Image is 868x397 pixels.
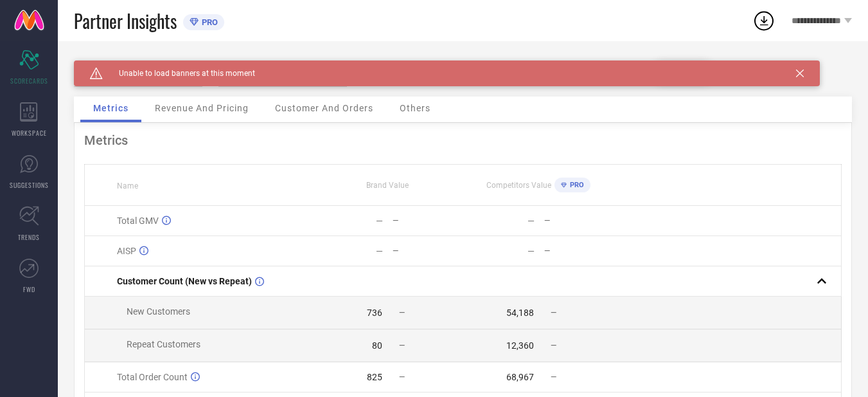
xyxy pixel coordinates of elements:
[506,340,534,351] div: 12,360
[544,216,614,225] div: —
[393,246,462,255] div: —
[506,308,534,318] div: 54,188
[399,308,405,317] span: —
[275,103,373,113] span: Customer And Orders
[376,246,383,256] div: —
[366,181,409,190] span: Brand Value
[117,216,159,226] span: Total GMV
[127,339,200,349] span: Repeat Customers
[117,372,188,382] span: Total Order Count
[372,340,382,351] div: 80
[117,246,136,256] span: AISP
[551,373,556,382] span: —
[127,306,190,317] span: New Customers
[117,181,138,190] span: Name
[400,103,430,113] span: Others
[551,341,556,350] span: —
[544,246,614,255] div: —
[486,181,551,190] span: Competitors Value
[527,246,535,256] div: —
[527,216,535,226] div: —
[155,103,249,113] span: Revenue And Pricing
[23,284,35,294] span: FWD
[376,216,383,226] div: —
[367,308,382,318] div: 736
[399,341,405,350] span: —
[567,181,584,189] span: PRO
[12,128,47,138] span: WORKSPACE
[367,372,382,382] div: 825
[10,76,48,86] span: SCORECARDS
[18,232,40,242] span: TRENDS
[117,276,252,286] span: Customer Count (New vs Repeat)
[393,216,462,225] div: —
[752,9,775,32] div: Open download list
[103,69,255,78] span: Unable to load banners at this moment
[506,372,534,382] div: 68,967
[93,103,128,113] span: Metrics
[74,8,177,34] span: Partner Insights
[10,180,49,190] span: SUGGESTIONS
[399,373,405,382] span: —
[84,133,842,148] div: Metrics
[74,60,202,69] div: Brand
[199,17,218,27] span: PRO
[551,308,556,317] span: —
